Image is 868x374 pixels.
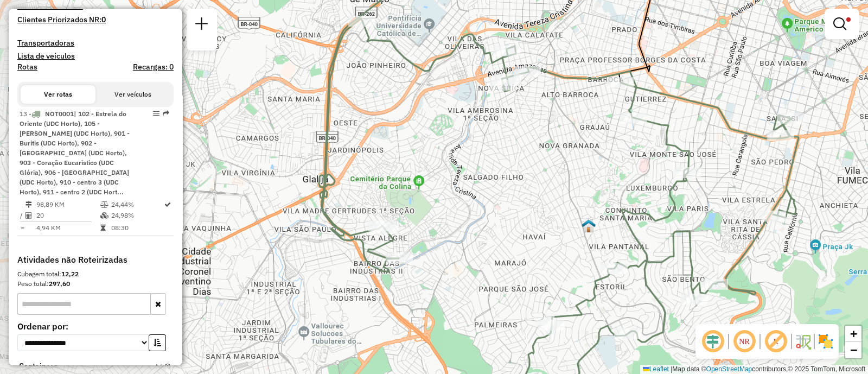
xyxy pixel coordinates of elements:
em: Rota exportada [163,110,169,117]
a: Exibir filtros [829,13,855,35]
label: Ordenar por: [17,320,174,333]
i: Tempo total em rota [100,225,106,231]
h4: Transportadoras [17,39,174,48]
span: Containers [19,360,142,372]
a: Zoom out [845,342,861,358]
strong: 12,22 [61,270,79,278]
i: Rota otimizada [164,201,171,208]
a: OpenStreetMap [706,365,752,373]
span: − [850,343,857,357]
h4: Rotas vários dias: [17,2,174,11]
span: 13 - [20,110,130,196]
i: % de utilização do peso [100,201,108,208]
a: Leaflet [643,365,669,373]
i: Total de Atividades [25,212,32,219]
td: 24,98% [111,210,163,221]
div: Peso total: [17,279,174,289]
button: Ordem crescente [149,334,166,351]
td: 98,89 KM [36,199,100,210]
span: + [850,327,857,340]
button: Ver veículos [95,85,170,104]
a: Nova sessão e pesquisa [191,13,213,37]
span: Ocultar NR [731,328,757,354]
i: % de utilização da cubagem [100,212,108,219]
td: 4,94 KM [36,223,100,233]
span: NOT0001 [45,110,74,118]
strong: 297,60 [49,280,70,288]
td: 24,44% [111,199,163,210]
td: 08:30 [111,223,163,233]
span: | 102 - Estrela do Oriente (UDC Horto), 105 - [PERSON_NAME] (UDC Horto), 901 - Buritis (UDC Horto... [20,110,130,196]
h4: Lista de veículos [17,52,174,61]
a: Zoom in [845,326,861,342]
h4: Recargas: 0 [133,62,174,72]
h4: Atividades não Roteirizadas [17,255,174,265]
div: Map data © contributors,© 2025 TomTom, Microsoft [640,365,868,374]
strong: 0 [101,15,106,24]
button: Ver rotas [21,85,95,104]
h4: Clientes Priorizados NR: [17,15,174,24]
span: Filtro Ativo [846,17,851,22]
em: Opções [153,110,159,117]
span: Exibir rótulo [763,328,789,354]
img: Exibir/Ocultar setores [817,333,834,350]
a: Rotas [17,62,37,72]
img: Fluxo de ruas [794,333,812,350]
div: Cubagem total: [17,269,174,279]
span: | [671,365,672,373]
i: Distância Total [25,201,32,208]
td: 20 [36,210,100,221]
img: 212 UDC WCL Estoril [582,219,596,233]
span: Ocultar deslocamento [700,328,726,354]
td: / [20,210,25,221]
td: = [20,223,25,233]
